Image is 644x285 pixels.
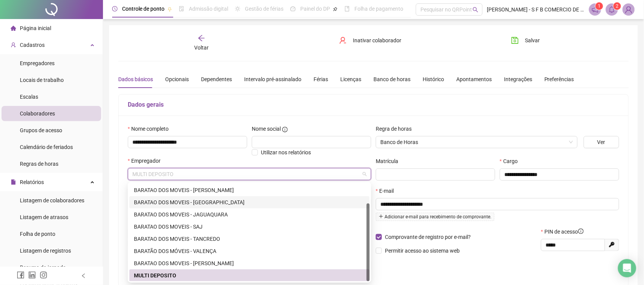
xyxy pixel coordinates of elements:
div: SFB - VALENÇA [129,245,370,257]
div: Banco de horas [374,75,411,83]
label: Regra de horas [376,125,417,133]
span: Escalas [20,94,38,100]
div: Opcionais [165,75,189,83]
span: Admissão digital [189,6,228,12]
span: Calendário de feriados [20,144,73,150]
span: Salvar [525,36,540,45]
span: bell [609,6,615,13]
span: PIN de acesso [545,227,584,236]
span: Relatórios [20,179,44,185]
span: Listagem de atrasos [20,214,68,220]
div: BARATAO DOS MOVEIS - [GEOGRAPHIC_DATA] [134,198,365,207]
span: user-delete [339,37,347,44]
span: Empregadores [20,60,55,66]
span: left [81,273,86,279]
button: Salvar [506,34,546,46]
span: Listagem de registros [20,248,71,254]
div: BARATAO DOS MOVEIS - [PERSON_NAME] [134,259,365,267]
div: SFB - SAJ [129,221,370,233]
div: Histórico [423,75,444,83]
span: Listagem de colaboradores [20,197,84,203]
span: 1 [598,3,601,9]
span: Regras de horas [20,161,58,167]
span: Adicionar e-mail para recebimento de comprovante. [376,213,494,221]
span: facebook [17,271,24,279]
span: Resumo da jornada [20,264,66,271]
img: 82559 [623,4,634,15]
span: Controle de ponto [122,6,164,12]
span: search [473,7,478,13]
span: user-add [11,42,16,48]
span: Banco de Horas [380,136,573,148]
span: notification [592,6,599,13]
div: SFB - VERA CRUZ [129,257,370,269]
span: Gestão de férias [245,6,283,12]
span: sun [235,6,240,11]
div: BARATÃO DOS MÓVEIS - VALENÇA [134,247,365,255]
div: Intervalo pré-assinalado [244,75,301,83]
div: MULTI DEPOSITO [134,271,365,280]
sup: 1 [596,2,603,10]
div: Dados básicos [118,75,153,83]
h5: Dados gerais [128,100,619,109]
label: Matrícula [376,157,403,165]
span: MULTI DEPOSITO E ARMAZEM LIMITADA [132,168,367,180]
span: Voltar [194,45,209,51]
div: BARATAO DOS MOVEIS - SAJ [134,223,365,231]
span: Comprovante de registro por e-mail? [385,234,471,240]
div: Férias [314,75,328,83]
span: Cadastros [20,42,45,48]
span: instagram [40,271,47,279]
span: home [11,26,16,31]
span: Painel do DP [300,6,330,12]
span: Página inicial [20,25,51,31]
span: 2 [616,3,619,9]
div: SFB - GANDU [129,196,370,208]
div: S F B - PTN [129,233,370,245]
div: BARATAO DOS MOVEIS - JAGUAQUARA [134,210,365,219]
button: Inativar colaborador [333,34,407,46]
div: Apontamentos [456,75,492,83]
span: [PERSON_NAME] - S F B COMERCIO DE MOVEIS E ELETRO [487,5,584,14]
span: Ver [597,138,605,146]
span: file-done [179,6,184,11]
span: plus [379,214,383,219]
span: Nome social [252,125,281,133]
span: file [11,179,16,185]
span: info-circle [282,127,288,132]
div: BARATAO DOS MOVEIS - [PERSON_NAME] [134,186,365,194]
div: MULTI DEPOSITO E ARMAZEM LIMITADA [129,269,370,282]
span: save [511,37,519,44]
label: Empregador [128,157,166,165]
span: clock-circle [112,6,118,11]
span: arrow-left [198,34,205,42]
span: info-circle [578,229,584,234]
label: Nome completo [128,125,174,133]
div: Licenças [340,75,361,83]
span: Colaboradores [20,110,55,117]
div: BARATAO DOS MOVEIS - TANCREDO [134,235,365,243]
div: Preferências [544,75,574,83]
div: Integrações [504,75,532,83]
label: Cargo [500,157,523,165]
span: book [345,6,350,11]
span: dashboard [290,6,296,11]
span: pushpin [167,7,172,11]
div: Open Intercom Messenger [618,259,636,277]
div: SFB - DIAS DAVILA [129,184,370,196]
div: SFB - JAGUAQUARA [129,208,370,221]
span: Folha de pagamento [354,6,403,12]
span: Grupos de acesso [20,127,62,133]
div: Dependentes [201,75,232,83]
sup: 2 [613,2,621,10]
span: Utilizar nos relatórios [261,149,311,155]
span: Locais de trabalho [20,77,64,83]
button: Ver [584,136,619,148]
label: E-mail [376,187,399,195]
span: Permitir acesso ao sistema web [385,248,460,254]
span: linkedin [28,271,36,279]
span: pushpin [333,7,338,11]
span: Inativar colaborador [353,36,401,45]
span: Folha de ponto [20,231,55,237]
